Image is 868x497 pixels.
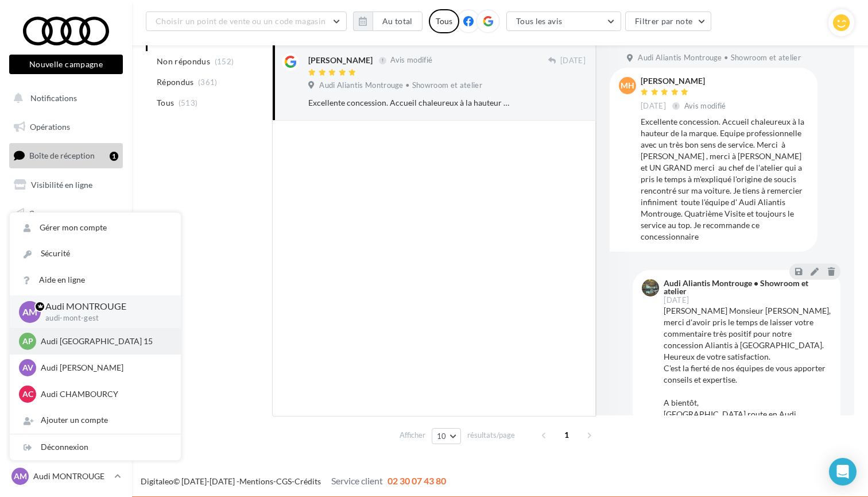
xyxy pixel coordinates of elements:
button: Filtrer par note [625,11,712,31]
span: (152) [215,57,234,66]
span: Tous les avis [516,16,563,26]
button: Nouvelle campagne [9,55,123,74]
div: Ajouter un compte [10,407,181,433]
div: Open Intercom Messenger [829,458,857,486]
span: Visibilité en ligne [31,180,92,190]
span: Choisir un point de vente ou un code magasin [156,16,325,26]
span: 02 30 07 43 80 [387,475,446,486]
p: Audi [GEOGRAPHIC_DATA] 15 [41,336,167,347]
span: [DATE] [560,56,586,66]
button: Choisir un point de vente ou un code magasin [146,11,347,31]
span: résultats/page [467,430,515,441]
div: Audi Aliantis Montrouge • Showroom et atelier [664,279,829,295]
button: Notifications [7,86,121,110]
a: Visibilité en ligne [7,173,125,197]
div: [PERSON_NAME] Monsieur [PERSON_NAME], merci d'avoir pris le temps de laisser votre commentaire tr... [664,305,831,420]
a: Sécurité [10,241,181,267]
p: Audi [PERSON_NAME] [41,362,167,373]
a: CGS [276,476,292,486]
div: 1 [110,152,118,161]
span: AC [22,388,33,400]
span: Campagnes [29,208,70,218]
span: © [DATE]-[DATE] - - - [141,476,446,486]
button: Tous les avis [506,11,621,31]
a: AM Audi MONTROUGE [9,465,123,487]
button: 10 [432,428,461,444]
span: Opérations [30,122,70,132]
span: Boîte de réception [29,151,95,160]
p: Audi MONTROUGE [45,300,162,313]
a: Aide en ligne [10,267,181,293]
a: Opérations [7,115,125,139]
span: AP [22,336,33,347]
span: [DATE] [664,296,689,304]
p: audi-mont-gest [45,313,162,323]
span: 10 [437,431,447,441]
a: Crédits [294,476,321,486]
span: Afficher [400,430,425,441]
div: Tous [429,9,459,33]
span: Service client [331,475,383,486]
span: [DATE] [641,101,666,111]
button: Au total [373,11,423,31]
span: (513) [179,98,198,107]
span: AM [14,471,27,482]
span: 1 [557,426,576,444]
span: Non répondus [157,56,210,67]
span: Avis modifié [684,101,726,110]
a: Gérer mon compte [10,215,181,241]
a: Boîte de réception1 [7,143,125,168]
span: (361) [198,78,218,87]
a: Digitaleo [141,476,173,486]
div: Excellente concession. Accueil chaleureux à la hauteur de la marque. Equipe professionnelle avec ... [641,116,808,242]
span: mh [621,80,634,91]
a: PLV et print personnalisable [7,259,125,292]
span: Tous [157,97,174,109]
div: [PERSON_NAME] [308,55,373,66]
button: Au total [353,11,423,31]
div: Excellente concession. Accueil chaleureux à la hauteur de la marque. Equipe professionnelle avec ... [308,97,511,109]
span: Notifications [30,93,77,103]
span: Avis modifié [390,56,432,65]
span: Audi Aliantis Montrouge • Showroom et atelier [319,80,482,91]
p: Audi CHAMBOURCY [41,388,167,400]
span: AV [22,362,33,373]
a: Mentions [239,476,273,486]
div: [PERSON_NAME] [641,77,728,85]
p: Audi MONTROUGE [33,471,110,482]
span: AM [22,305,37,318]
a: Médiathèque [7,230,125,254]
span: Audi Aliantis Montrouge • Showroom et atelier [638,53,801,63]
a: Campagnes [7,202,125,226]
div: Déconnexion [10,434,181,460]
span: Répondus [157,76,194,88]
